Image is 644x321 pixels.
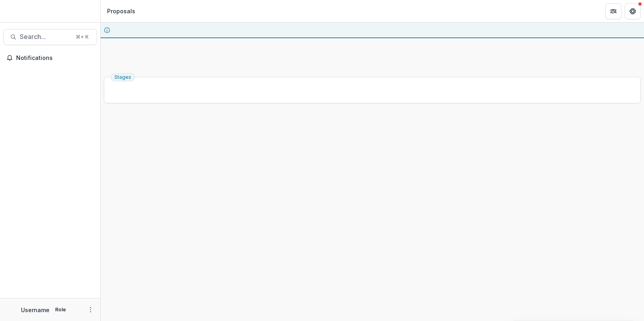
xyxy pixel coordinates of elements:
div: ⌘ + K [74,33,90,41]
nav: breadcrumb [104,5,138,17]
span: Stages [114,74,131,80]
button: Get Help [625,3,641,19]
button: Notifications [3,51,97,64]
div: Proposals [107,7,135,15]
button: More [86,305,95,315]
span: Search... [20,33,71,41]
span: Notifications [16,55,94,62]
button: Search... [3,29,97,45]
p: Role [53,306,68,313]
button: Partners [605,3,621,19]
p: Username [21,306,50,314]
